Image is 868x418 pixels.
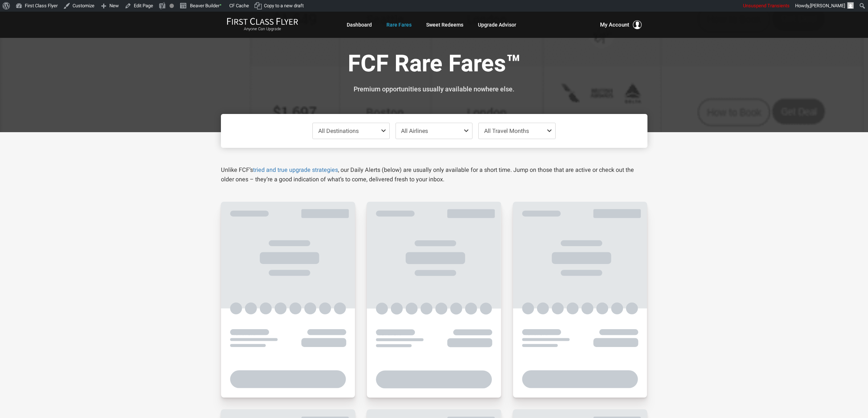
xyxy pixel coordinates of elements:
a: First Class FlyerAnyone Can Upgrade [227,17,298,32]
p: Unlike FCF’s , our Daily Alerts (below) are usually only available for a short time. Jump on thos... [221,165,647,184]
span: [PERSON_NAME] [810,3,845,8]
h1: FCF Rare Fares™ [226,51,642,79]
span: My Account [600,20,629,29]
a: tried and true upgrade strategies [253,166,338,173]
button: My Account [600,20,642,29]
h3: Premium opportunities usually available nowhere else. [226,86,642,93]
span: Unsuspend Transients [743,3,790,8]
a: Rare Fares [386,18,412,31]
span: All Travel Months [484,127,529,134]
a: Sweet Redeems [426,18,463,31]
span: All Airlines [401,127,428,134]
span: • [219,1,222,9]
a: Upgrade Advisor [478,18,516,31]
img: First Class Flyer [227,17,298,25]
a: Dashboard [347,18,372,31]
span: All Destinations [318,127,359,134]
small: Anyone Can Upgrade [227,27,298,32]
